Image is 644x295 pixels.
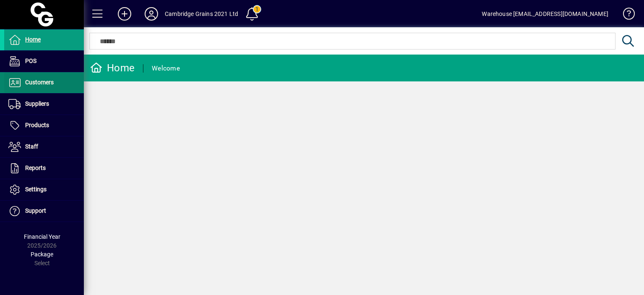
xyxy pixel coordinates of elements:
[617,2,634,29] a: Knowledge Base
[111,6,138,21] button: Add
[24,233,60,240] span: Financial Year
[90,61,135,75] div: Home
[4,94,84,115] a: Suppliers
[25,57,36,64] span: POS
[25,122,49,128] span: Products
[165,7,238,21] div: Cambridge Grains 2021 Ltd
[4,51,84,72] a: POS
[4,179,84,200] a: Settings
[4,158,84,179] a: Reports
[25,36,41,43] span: Home
[4,72,84,93] a: Customers
[4,136,84,157] a: Staff
[25,164,46,171] span: Reports
[25,100,49,107] span: Suppliers
[25,186,47,193] span: Settings
[482,7,608,21] div: Warehouse [EMAIL_ADDRESS][DOMAIN_NAME]
[25,143,38,150] span: Staff
[25,79,54,86] span: Customers
[25,207,46,214] span: Support
[4,201,84,222] a: Support
[138,6,165,21] button: Profile
[152,62,180,75] div: Welcome
[31,251,53,258] span: Package
[4,115,84,136] a: Products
